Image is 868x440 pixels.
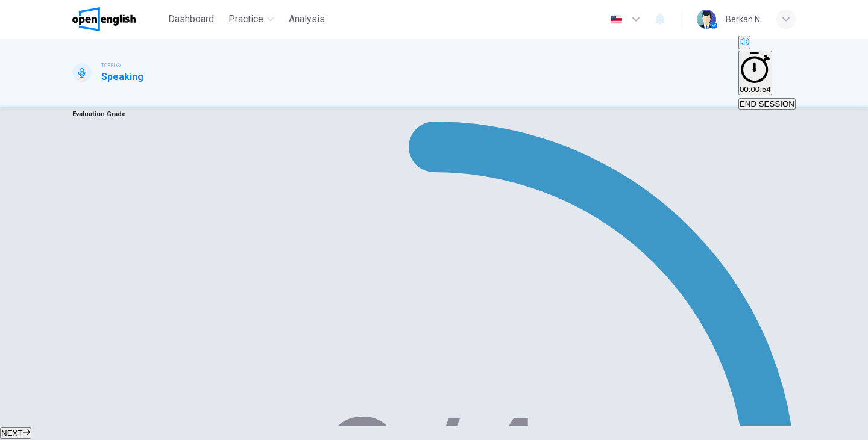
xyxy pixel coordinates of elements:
[72,7,136,31] img: OpenEnglish logo
[738,98,796,110] button: END SESSION
[72,107,796,122] h6: Evaluation Grade
[1,429,23,438] span: NEXT
[726,12,762,26] div: Berkan N.
[284,8,330,30] button: Analysis
[738,51,772,95] button: 00:00:54
[289,12,325,26] span: Analysis
[740,85,771,94] span: 00:00:54
[228,12,263,26] span: Practice
[697,10,716,29] img: Profile picture
[738,51,796,96] div: Hide
[168,12,214,26] span: Dashboard
[101,61,121,70] span: TOEFL®
[72,7,163,31] a: OpenEnglish logo
[740,99,794,108] span: END SESSION
[738,36,796,51] div: Mute
[224,8,279,30] button: Practice
[163,8,219,30] button: Dashboard
[101,70,143,84] h1: Speaking
[609,15,624,24] img: en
